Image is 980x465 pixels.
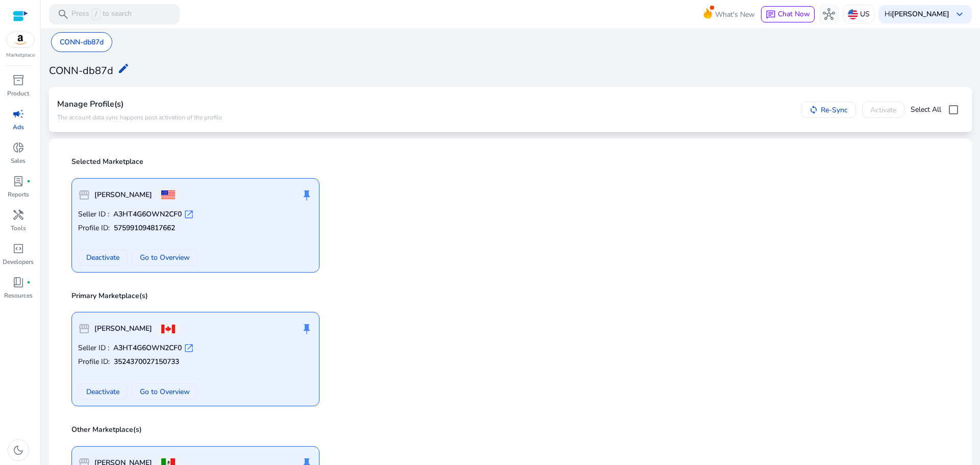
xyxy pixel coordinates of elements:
span: handyman [12,209,24,221]
p: Product [7,89,29,98]
p: Ads [13,123,24,132]
span: open_in_new [184,209,194,219]
button: Re-Sync [801,102,856,118]
span: inventory_2 [12,74,24,86]
button: Deactivate [78,383,128,400]
span: Seller ID : [78,343,109,353]
p: Press to search [71,9,132,20]
span: / [91,9,101,20]
button: Deactivate [78,250,128,266]
mat-icon: sync [809,105,818,114]
span: fiber_manual_record [27,280,31,284]
span: Profile ID: [78,357,110,367]
img: amazon.svg [7,32,34,47]
b: A3HT4G6OWN2CF0 [113,209,182,219]
span: search [57,8,69,20]
p: Primary Marketplace(s) [71,291,955,301]
span: What's New [715,6,755,23]
span: Deactivate [86,252,119,263]
b: [PERSON_NAME] [94,190,152,200]
p: US [860,5,870,23]
button: Go to Overview [132,383,198,400]
span: Select All [911,105,941,115]
p: Sales [11,156,26,165]
p: Tools [11,224,26,233]
span: book_4 [12,276,24,288]
img: us.svg [848,9,858,19]
p: CONN-db87d [60,37,104,47]
span: lab_profile [12,175,24,187]
span: code_blocks [12,242,24,255]
span: campaign [12,108,24,120]
span: Chat Now [778,9,810,19]
span: chat [766,10,776,20]
p: Resources [4,291,33,300]
span: Seller ID : [78,209,109,219]
p: Hi [885,11,949,18]
mat-icon: edit [117,62,130,75]
span: storefront [78,323,90,335]
b: [PERSON_NAME] [892,9,949,19]
span: Go to Overview [140,386,190,397]
span: keyboard_arrow_down [953,8,966,20]
span: donut_small [12,141,24,154]
span: Deactivate [86,386,119,397]
p: Selected Marketplace [71,157,955,167]
b: [PERSON_NAME] [94,324,152,334]
b: A3HT4G6OWN2CF0 [113,343,182,353]
p: Reports [8,190,29,199]
b: 3524370027150733 [114,357,179,367]
button: hub [819,4,839,25]
span: hub [823,8,835,20]
span: Re-Sync [821,105,848,115]
span: open_in_new [184,343,194,353]
p: The account data sync happens post activation of the profile [57,113,222,121]
p: Other Marketplace(s) [71,425,955,435]
button: Go to Overview [132,250,198,266]
button: chatChat Now [761,6,815,22]
span: dark_mode [12,444,24,456]
p: Developers [3,257,34,266]
span: fiber_manual_record [27,179,31,183]
p: Marketplace [6,52,35,59]
span: storefront [78,189,90,201]
span: Profile ID: [78,223,110,233]
b: 575991094817662 [114,223,175,233]
h3: CONN-db87d [49,65,113,77]
h4: Manage Profile(s) [57,100,222,109]
span: Go to Overview [140,252,190,263]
